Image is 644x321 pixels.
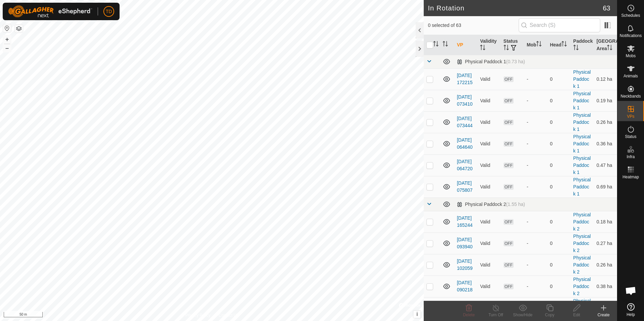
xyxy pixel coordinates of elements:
[501,35,524,55] th: Status
[527,283,545,290] div: -
[504,119,514,125] span: OFF
[625,135,636,139] span: Status
[457,159,473,171] a: [DATE] 064720
[590,312,617,318] div: Create
[621,13,640,17] span: Schedules
[547,35,571,55] th: Head
[3,35,11,43] button: +
[504,219,514,225] span: OFF
[573,212,591,231] a: Physical Paddock 2
[547,111,571,133] td: 0
[504,141,514,147] span: OFF
[15,25,23,33] button: Map Layers
[594,254,617,276] td: 0.26 ha
[573,298,591,318] a: Physical Paddock 2
[504,98,514,104] span: OFF
[185,312,211,318] a: Privacy Policy
[620,34,642,38] span: Notifications
[457,180,473,193] a: [DATE] 075807
[506,59,525,64] span: (0.73 ha)
[509,312,536,318] div: Show/Hide
[477,211,501,233] td: Valid
[571,35,594,55] th: Paddock
[547,233,571,254] td: 0
[594,90,617,111] td: 0.19 ha
[477,154,501,176] td: Valid
[561,42,567,47] p-sorticon: Activate to sort
[482,312,509,318] div: Turn Off
[527,240,545,247] div: -
[504,262,514,268] span: OFF
[547,297,571,319] td: 0
[524,35,547,55] th: Mob
[594,35,617,55] th: [GEOGRAPHIC_DATA] Area
[547,68,571,90] td: 0
[477,297,501,319] td: Valid
[477,68,501,90] td: Valid
[573,277,591,296] a: Physical Paddock 2
[477,35,501,55] th: Validity
[443,42,448,47] p-sorticon: Activate to sort
[594,133,617,154] td: 0.36 ha
[573,255,591,275] a: Physical Paddock 2
[219,312,238,318] a: Contact Us
[547,276,571,297] td: 0
[536,312,563,318] div: Copy
[573,134,591,153] a: Physical Paddock 1
[527,162,545,169] div: -
[527,76,545,83] div: -
[504,46,509,51] p-sorticon: Activate to sort
[547,176,571,198] td: 0
[428,22,518,29] span: 0 selected of 63
[416,311,418,317] span: i
[480,46,485,51] p-sorticon: Activate to sort
[504,284,514,289] span: OFF
[457,215,473,228] a: [DATE] 165244
[594,211,617,233] td: 0.18 ha
[594,176,617,198] td: 0.69 ha
[457,59,525,65] div: Physical Paddock 1
[547,90,571,111] td: 0
[547,133,571,154] td: 0
[594,154,617,176] td: 0.47 ha
[573,69,591,89] a: Physical Paddock 1
[607,46,612,51] p-sorticon: Activate to sort
[527,119,545,126] div: -
[573,234,591,253] a: Physical Paddock 2
[536,42,542,47] p-sorticon: Activate to sort
[594,276,617,297] td: 0.38 ha
[594,297,617,319] td: 0.41 ha
[626,313,635,317] span: Help
[477,233,501,254] td: Valid
[457,137,473,150] a: [DATE] 064640
[626,155,635,159] span: Infra
[504,76,514,82] span: OFF
[457,116,473,128] a: [DATE] 073444
[457,280,473,292] a: [DATE] 090218
[457,237,473,249] a: [DATE] 093940
[563,312,590,318] div: Edit
[477,254,501,276] td: Valid
[463,313,475,317] span: Delete
[594,233,617,254] td: 0.27 ha
[454,35,477,55] th: VP
[3,44,11,52] button: –
[477,133,501,154] td: Valid
[477,176,501,198] td: Valid
[527,140,545,147] div: -
[457,202,525,207] div: Physical Paddock 2
[573,177,591,197] a: Physical Paddock 1
[547,154,571,176] td: 0
[477,276,501,297] td: Valid
[622,175,639,179] span: Heatmap
[573,91,591,110] a: Physical Paddock 1
[504,163,514,168] span: OFF
[504,184,514,190] span: OFF
[594,111,617,133] td: 0.26 ha
[527,261,545,269] div: -
[527,218,545,225] div: -
[527,183,545,190] div: -
[547,254,571,276] td: 0
[413,311,421,318] button: i
[527,97,545,104] div: -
